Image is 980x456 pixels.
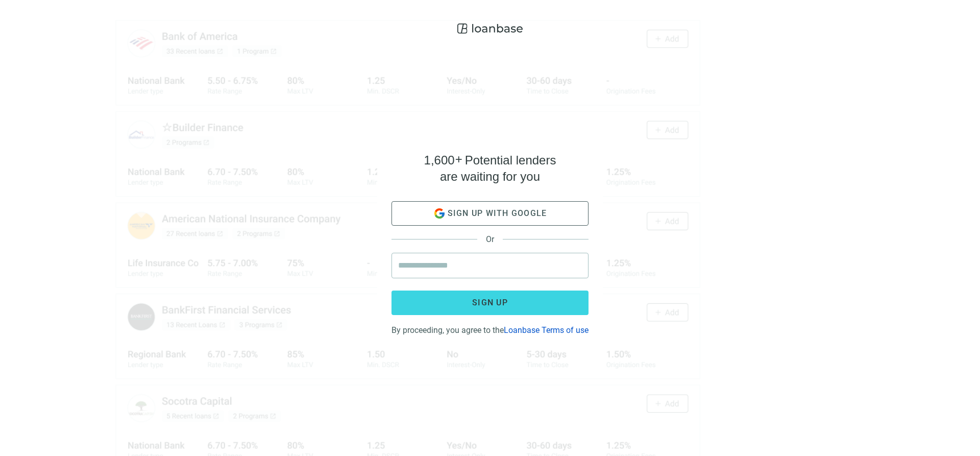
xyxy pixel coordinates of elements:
[391,291,589,315] button: Sign up
[391,323,589,335] div: By proceeding, you agree to the
[477,234,503,244] span: Or
[448,208,547,218] span: Sign up with google
[504,325,589,335] a: Loanbase Terms of use
[424,152,556,185] h4: Potential lenders are waiting for you
[455,152,462,166] span: +
[391,201,589,226] button: Sign up with google
[472,298,508,307] span: Sign up
[424,153,455,167] span: 1,600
